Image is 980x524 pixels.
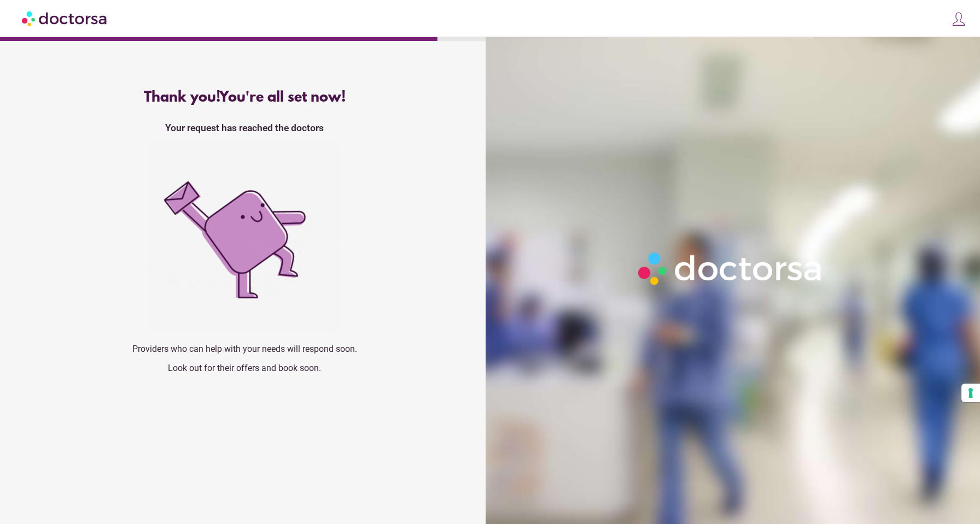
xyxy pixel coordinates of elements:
[219,90,346,106] span: You're all set now!
[633,247,829,291] img: Logo-Doctorsa-trans-White-partial-flat.png
[149,142,340,333] img: success
[65,363,424,373] p: Look out for their offers and book soon.
[961,384,980,402] button: Your consent preferences for tracking technologies
[65,90,424,106] div: Thank you!
[165,122,324,133] strong: Your request has reached the doctors
[951,11,966,27] img: icons8-customer-100.png
[22,6,108,31] img: Doctorsa.com
[65,344,424,354] p: Providers who can help with your needs will respond soon.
